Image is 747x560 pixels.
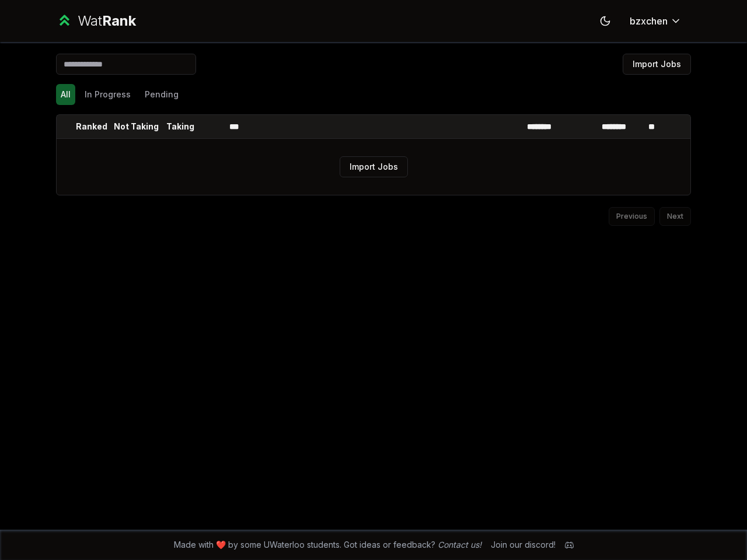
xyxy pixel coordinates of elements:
span: Rank [102,12,136,29]
div: Join our discord! [491,539,556,551]
button: Import Jobs [623,54,691,75]
span: bzxchen [630,14,668,28]
button: Import Jobs [340,156,408,177]
button: In Progress [80,84,135,105]
button: Pending [140,84,183,105]
button: bzxchen [620,10,691,32]
div: Wat [78,12,136,30]
a: Contact us! [438,540,481,549]
p: Not Taking [114,121,159,132]
a: WatRank [56,12,136,30]
button: All [56,84,75,105]
p: Taking [166,121,194,132]
span: Made with ❤️ by some UWaterloo students. Got ideas or feedback? [174,539,481,551]
p: Ranked [76,121,107,132]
